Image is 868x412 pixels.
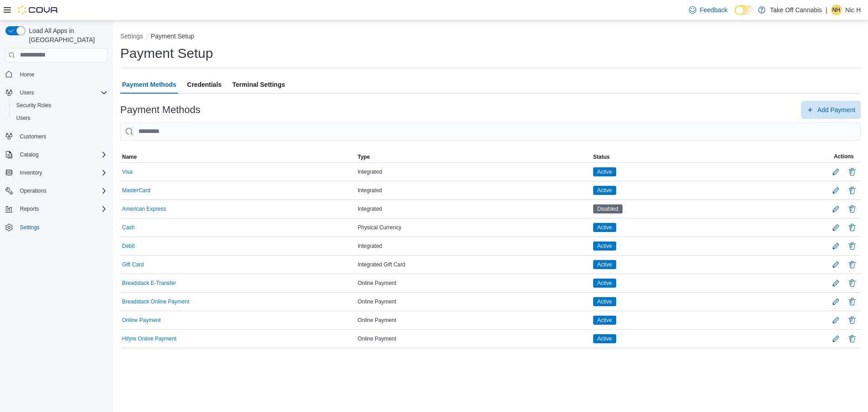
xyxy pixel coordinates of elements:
[597,168,612,176] span: Active
[834,153,854,160] span: Actions
[122,317,160,323] button: Online Payment
[593,153,610,161] span: Status
[801,101,861,119] button: Add Payment
[831,5,842,15] div: Nic H
[232,76,285,94] span: Terminal Settings
[847,259,858,270] button: Delete Payment Method
[356,296,591,307] div: Online Payment
[700,5,727,14] span: Feedback
[122,336,176,342] button: Hifyre Online Payment
[122,169,132,175] button: Visa
[845,5,861,15] p: Nic H
[356,222,591,233] div: Physical Currency
[2,221,111,234] button: Settings
[20,133,46,140] span: Customers
[16,102,51,109] span: Security Roles
[20,151,38,158] span: Catalog
[847,166,858,177] button: Delete Payment Method
[120,104,200,115] h3: Payment Methods
[593,297,616,306] span: Active
[829,202,843,216] button: Edit Payment Method
[13,113,34,123] a: Users
[597,335,612,343] span: Active
[120,152,356,162] button: Name
[16,204,108,214] span: Reports
[356,259,591,270] div: Integrated Gift Card
[122,224,135,231] button: Cash
[18,5,59,14] img: Cova
[593,242,616,251] span: Active
[9,112,111,124] button: Users
[20,169,42,176] span: Inventory
[829,313,843,327] button: Edit Payment Method
[16,131,108,142] span: Customers
[593,167,616,176] span: Active
[187,76,222,94] span: Credentials
[120,123,861,141] input: This is a search bar. As you type, the results lower in the page will automatically filter.
[122,243,135,249] button: Debit
[16,114,30,122] span: Users
[847,315,858,326] button: Delete Payment Method
[122,261,144,268] button: Gift Card
[735,15,735,15] span: Dark Mode
[20,187,47,194] span: Operations
[593,260,616,269] span: Active
[829,165,843,179] button: Edit Payment Method
[847,333,858,344] button: Delete Payment Method
[16,87,38,98] button: Users
[356,166,591,177] div: Integrated
[829,276,843,290] button: Edit Payment Method
[593,204,623,213] span: Disabled
[685,1,731,19] a: Feedback
[2,68,111,81] button: Home
[847,241,858,251] button: Delete Payment Method
[2,185,111,197] button: Operations
[151,33,194,40] button: Payment Setup
[16,167,108,178] span: Inventory
[122,298,189,305] button: Breadstack Online Payment
[13,100,108,111] span: Security Roles
[122,76,176,94] span: Payment Methods
[356,315,591,326] div: Online Payment
[847,185,858,196] button: Delete Payment Method
[20,89,34,96] span: Users
[356,333,591,344] div: Online Payment
[597,279,612,287] span: Active
[356,204,591,214] div: Integrated
[817,105,855,114] span: Add Payment
[770,5,822,15] p: Take Off Cannabis
[829,239,843,253] button: Edit Payment Method
[597,260,612,269] span: Active
[847,222,858,233] button: Delete Payment Method
[20,71,34,78] span: Home
[591,152,827,162] button: Status
[829,294,843,309] button: Edit Payment Method
[597,186,612,194] span: Active
[847,278,858,289] button: Delete Payment Method
[358,153,370,161] span: Type
[16,222,43,233] a: Settings
[356,241,591,251] div: Integrated
[597,223,612,232] span: Active
[593,316,616,325] span: Active
[122,206,166,212] button: American Express
[120,32,861,43] nav: An example of EuiBreadcrumbs
[16,149,108,160] span: Catalog
[13,100,55,111] a: Security Roles
[2,166,111,179] button: Inventory
[597,242,612,250] span: Active
[847,204,858,214] button: Delete Payment Method
[829,183,843,198] button: Edit Payment Method
[16,131,50,142] a: Customers
[2,203,111,215] button: Reports
[2,148,111,161] button: Catalog
[16,167,46,178] button: Inventory
[16,69,108,80] span: Home
[16,222,108,233] span: Settings
[593,279,616,288] span: Active
[593,334,616,343] span: Active
[16,87,108,98] span: Users
[826,5,827,15] p: |
[356,152,591,162] button: Type
[120,33,143,40] button: Settings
